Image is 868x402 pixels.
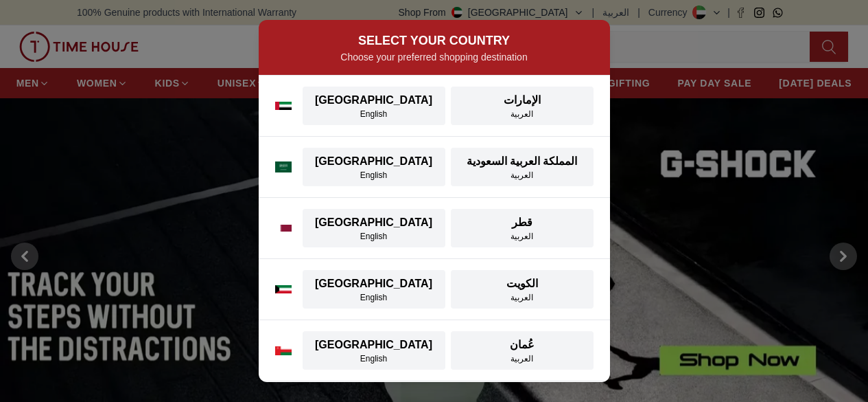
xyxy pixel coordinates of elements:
div: العربية [459,109,585,120]
div: [GEOGRAPHIC_DATA] [311,214,437,231]
img: Kuwait flag [275,285,292,293]
div: [GEOGRAPHIC_DATA] [311,276,437,292]
div: [GEOGRAPHIC_DATA] [311,153,437,170]
button: الكويتالعربية [451,270,594,309]
div: العربية [459,231,585,242]
div: العربية [459,292,585,303]
button: [GEOGRAPHIC_DATA]English [303,270,445,309]
h2: SELECT YOUR COUNTRY [275,31,594,50]
p: Choose your preferred shopping destination [275,50,594,64]
button: [GEOGRAPHIC_DATA]English [303,87,445,125]
div: English [311,353,437,364]
button: عُمانالعربية [451,331,594,370]
img: UAE flag [275,102,292,110]
div: English [311,231,437,242]
div: الإمارات [459,92,585,109]
div: العربية [459,170,585,181]
button: المملكة العربية السعوديةالعربية [451,148,594,186]
button: [GEOGRAPHIC_DATA]English [303,331,445,370]
button: [GEOGRAPHIC_DATA]English [303,209,445,247]
div: English [311,170,437,181]
button: قطرالعربية [451,209,594,247]
div: المملكة العربية السعودية [459,153,585,170]
div: الكويت [459,276,585,292]
button: [GEOGRAPHIC_DATA]English [303,148,445,186]
div: [GEOGRAPHIC_DATA] [311,337,437,353]
div: English [311,109,437,120]
img: Saudi Arabia flag [275,161,292,172]
div: العربية [459,353,585,364]
div: عُمان [459,337,585,353]
img: Oman flag [275,346,292,355]
div: [GEOGRAPHIC_DATA] [311,92,437,109]
img: Qatar flag [275,225,292,232]
div: قطر [459,214,585,231]
button: الإماراتالعربية [451,87,594,125]
div: English [311,292,437,303]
